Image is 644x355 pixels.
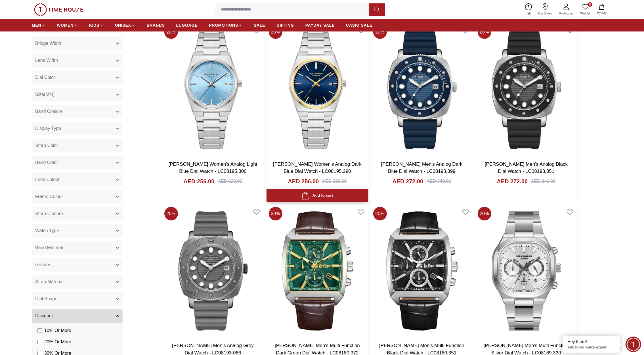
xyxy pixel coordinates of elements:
div: AED 320.00 [322,178,347,185]
span: KIDS [89,22,99,28]
a: 0Wishlist [577,2,593,17]
span: Our Stores [536,11,554,16]
a: [PERSON_NAME] Women's Analog Light Blue Dial Watch - LC08195.300 [169,161,257,174]
button: Add to cart [267,189,368,202]
span: GIFTING [276,22,294,28]
span: 20 % [478,207,491,220]
span: 20 % [373,25,387,39]
p: Talk to our watch expert! [567,345,616,350]
a: LUGGAGE [176,20,198,30]
a: Our Stores [535,2,555,17]
a: WOMEN [57,20,78,30]
img: Lee Cooper Men's Analog Dark Blue Dial Watch - LC08193.399 [371,23,473,156]
span: My Bag [595,11,609,15]
img: ... [34,3,83,16]
span: 0 [588,2,592,7]
span: 20 % [269,207,282,220]
span: Watch Type [35,227,59,234]
button: Strap Material [32,275,123,289]
button: Dial Color [32,71,123,84]
span: Bridge Width [35,40,61,47]
span: 20 % [269,25,282,39]
button: Band Material [32,241,123,255]
img: Lee Cooper Men's Multi Function Dark Green Dial Watch - LC08180.372 [267,205,368,338]
button: Lens Colour [32,173,123,186]
span: 20 % [478,25,491,39]
span: Help [523,11,534,16]
img: Lee Cooper Men's Analog Grey Dial Watch - LC08193.066 [162,205,264,338]
div: AED 320.00 [218,178,242,185]
a: BRANDS [147,20,165,30]
span: Strap Closure [35,210,63,217]
div: AED 340.00 [427,178,451,185]
button: Band Closure [32,105,123,118]
span: 20 % [164,207,178,220]
h4: AED 272.00 [497,177,528,185]
span: 10 % Or More [44,327,71,334]
span: Wishlist [578,11,592,16]
img: Lee Cooper Men's Analog Black Dial Watch - LC08193.351 [475,23,577,156]
a: MEN [32,20,45,30]
span: 20 % [373,207,387,220]
div: Chat Widget [626,337,641,352]
a: KIDS [89,20,104,30]
img: Lee Cooper Women's Analog Light Blue Dial Watch - LC08195.300 [162,23,264,156]
span: SALE [254,22,265,28]
span: 20 % Or More [44,339,71,345]
span: Display Type [35,125,61,132]
input: 10% Or More [37,328,42,333]
a: UNISEX [115,20,135,30]
span: UNISEX [115,22,131,28]
h4: AED 272.00 [392,177,423,185]
a: CASIO SALE [346,20,372,30]
span: PAYDAY SALE [305,22,335,28]
button: Band Color [32,156,123,169]
a: SALE [254,20,265,30]
h4: AED 256.00 [288,177,319,185]
span: PROMOTIONS [209,22,238,28]
span: MEN [32,22,41,28]
input: 20% Or More [37,340,42,344]
button: Bridge Width [32,37,123,50]
span: Lens Colour [35,176,60,183]
a: [PERSON_NAME] Men's Analog Dark Blue Dial Watch - LC08193.399 [381,161,463,174]
a: Lee Cooper Men's Multi Function Black Dial Watch - LC08180.351 [371,205,473,338]
a: [PERSON_NAME] Men's Analog Black Dial Watch - LC08193.351 [485,161,568,174]
span: Dial Color [35,74,55,81]
button: Frame Colour [32,190,123,203]
button: Lens Width [32,54,123,67]
span: Band Closure [35,108,63,115]
button: Size(Mm) [32,88,123,101]
button: Strap Color [32,139,123,152]
span: Size(Mm) [35,91,54,98]
button: Discount [32,309,123,323]
a: PAYDAY SALE [305,20,335,30]
a: GIFTING [276,20,294,30]
span: Band Material [35,244,63,251]
span: Frame Colour [35,193,63,200]
button: Gender [32,258,123,272]
span: Dial Shape [35,295,57,302]
span: CASIO SALE [346,22,372,28]
a: Help [522,2,535,17]
button: Watch Type [32,224,123,238]
span: Strap Material [35,278,64,285]
div: AED 340.00 [531,178,555,185]
img: Lee Cooper Women's Analog Dark Blue Dial Watch - LC08195.290 [267,23,368,156]
span: Lens Width [35,57,58,64]
div: Add to cart [301,192,333,199]
span: Band Color [35,159,58,166]
span: Discount [35,312,53,319]
div: Hey there! [567,339,616,345]
a: [PERSON_NAME] Women's Analog Dark Blue Dial Watch - LC08195.290 [273,161,362,174]
button: Strap Closure [32,207,123,220]
img: Lee Cooper Men's Multi Function Silver Dial Watch - LC08169.330 [475,205,577,338]
span: BRANDS [147,22,165,28]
